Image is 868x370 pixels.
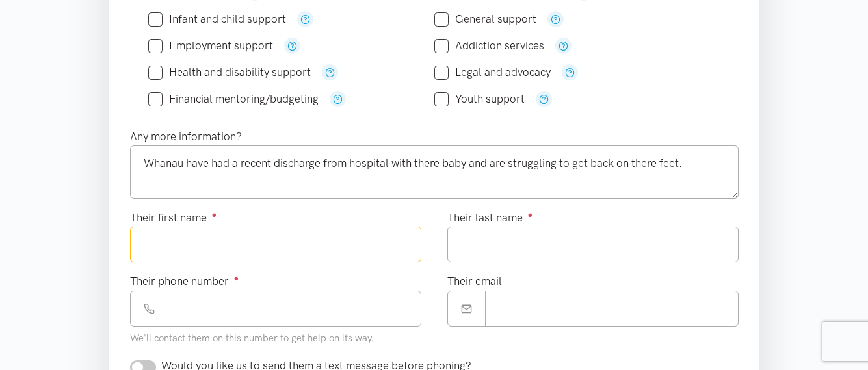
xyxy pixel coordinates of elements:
sup: ● [528,210,533,219]
label: Youth support [434,93,525,105]
input: Email [485,291,739,327]
input: Phone number [168,291,421,327]
label: General support [434,14,536,25]
sup: ● [234,273,239,283]
label: Financial mentoring/budgeting [148,93,319,105]
small: We'll contact them on this number to get help on its way. [130,332,374,344]
label: Their email [447,273,502,290]
label: Employment support [148,40,273,51]
label: Health and disability support [148,67,311,78]
label: Their phone number [130,273,239,290]
label: Addiction services [434,40,544,51]
sup: ● [212,210,217,219]
label: Their first name [130,209,217,227]
label: Their last name [447,209,533,227]
label: Legal and advocacy [434,67,551,78]
label: Any more information? [130,128,242,145]
label: Infant and child support [148,14,286,25]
